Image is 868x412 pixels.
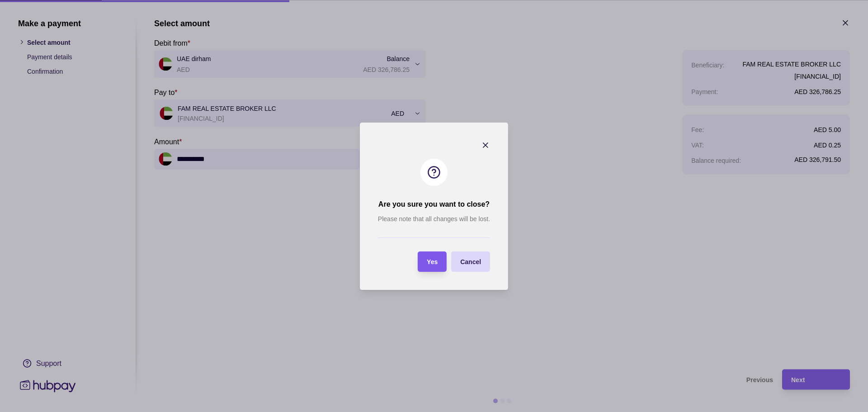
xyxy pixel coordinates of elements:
[378,214,490,224] p: Please note that all changes will be lost.
[418,251,447,272] button: Yes
[427,258,438,265] span: Yes
[378,199,490,209] h2: Are you sure you want to close?
[460,258,481,265] span: Cancel
[451,251,490,272] button: Cancel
